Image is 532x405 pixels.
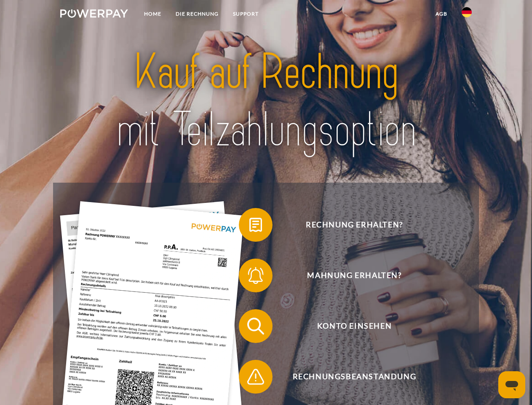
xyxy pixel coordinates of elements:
span: Konto einsehen [251,309,457,343]
iframe: Schaltfläche zum Öffnen des Messaging-Fensters [498,371,525,398]
span: Rechnungsbeanstandung [251,360,457,394]
a: agb [428,6,454,22]
a: DIE RECHNUNG [168,6,226,22]
button: Mahnung erhalten? [239,259,458,292]
img: qb_bell.svg [245,265,266,286]
img: qb_bill.svg [245,214,266,235]
a: Home [137,6,168,22]
button: Konto einsehen [239,309,458,343]
button: Rechnungsbeanstandung [239,360,458,394]
span: Rechnung erhalten? [251,208,457,242]
button: Rechnung erhalten? [239,208,458,242]
img: qb_warning.svg [245,366,266,387]
img: de [462,7,472,17]
img: qb_search.svg [245,316,266,337]
img: logo-powerpay-white.svg [60,9,128,18]
span: Mahnung erhalten? [251,259,457,292]
img: title-powerpay_de.svg [80,40,452,162]
a: SUPPORT [226,6,266,22]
